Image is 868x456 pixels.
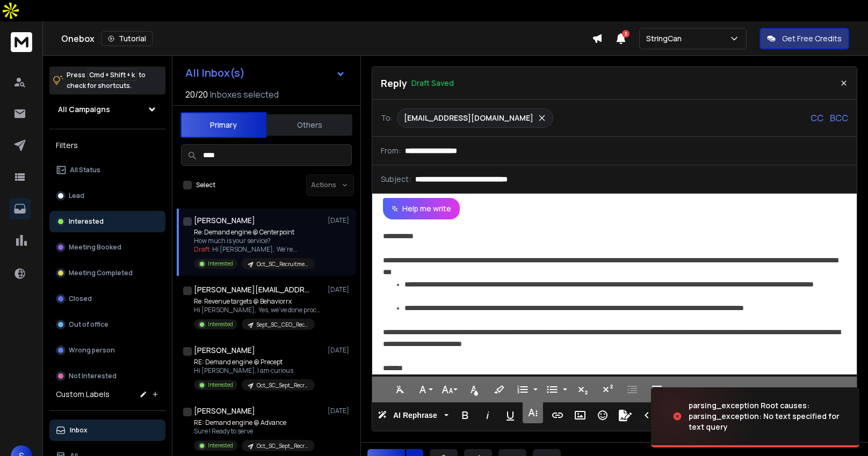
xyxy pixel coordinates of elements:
[615,404,635,426] button: Signature
[194,245,211,254] span: Draft:
[257,260,308,268] p: Oct_SC_RecruitmentAgency
[177,62,354,84] button: All Inbox(s)
[49,314,165,335] button: Out of office
[194,427,315,436] p: Sure ! Ready to serve
[381,76,407,91] p: Reply
[88,69,136,81] span: Cmd + Shift + k
[782,33,842,44] p: Get Free Credits
[49,159,165,181] button: All Status
[651,387,758,445] img: image
[381,145,401,156] p: From:
[646,33,686,44] p: StringCan
[49,211,165,232] button: Interested
[328,285,352,294] p: [DATE]
[194,215,255,226] h1: [PERSON_NAME]
[185,68,245,78] h1: All Inbox(s)
[391,411,439,420] span: AI Rephrase
[61,31,592,46] div: Onebox
[404,113,533,123] p: [EMAIL_ADDRESS][DOMAIN_NAME]
[411,78,454,89] p: Draft Saved
[375,404,451,426] button: AI Rephrase
[49,288,165,310] button: Closed
[49,99,165,120] button: All Campaigns
[212,245,298,254] span: Hi [PERSON_NAME], We’re ...
[811,112,823,124] p: CC
[69,243,121,252] p: Meeting Booked
[70,166,100,174] p: All Status
[194,284,312,295] h1: [PERSON_NAME][EMAIL_ADDRESS][DOMAIN_NAME]
[69,372,117,380] p: Not Interested
[69,346,115,355] p: Wrong person
[640,404,660,426] button: Code View
[759,28,849,49] button: Get Free Credits
[328,346,352,355] p: [DATE]
[328,407,352,415] p: [DATE]
[592,404,613,426] button: Emoticons
[622,379,642,400] button: Decrease Indent (⌘[)
[622,30,630,38] span: 3
[185,88,208,101] span: 20 / 20
[69,320,108,329] p: Out of office
[257,321,308,329] p: Sept_SC_CEO_Recruitment Agency_B2B_$2M+_USA
[69,295,92,303] p: Closed
[49,340,165,361] button: Wrong person
[49,237,165,258] button: Meeting Booked
[328,216,352,225] p: [DATE]
[381,174,411,185] p: Subject:
[208,320,233,328] p: Interested
[49,185,165,207] button: Lead
[830,112,848,124] p: BCC
[70,426,88,435] p: Inbox
[69,192,84,200] p: Lead
[194,358,315,366] p: RE: Demand engine @ Precept
[49,365,165,387] button: Not Interested
[194,366,315,375] p: Hi [PERSON_NAME], I am curious
[194,306,323,314] p: Hi [PERSON_NAME], Yes, we’ve done procurement
[194,297,323,306] p: Re: Revenue targets @ Behaviorrx
[208,442,233,450] p: Interested
[101,31,153,46] button: Tutorial
[49,262,165,284] button: Meeting Completed
[208,260,233,268] p: Interested
[56,389,110,400] h3: Custom Labels
[381,113,393,123] p: To:
[180,112,266,138] button: Primary
[210,88,279,101] h3: Inboxes selected
[573,379,593,400] button: Subscript
[49,420,165,441] button: Inbox
[489,379,509,400] button: Background Color
[194,406,255,416] h1: [PERSON_NAME]
[194,345,255,356] h1: [PERSON_NAME]
[689,400,847,432] div: parsing_exception Root causes: parsing_exception: No text specified for text query
[194,228,315,237] p: Re: Demand engine @ Centerpoint
[49,138,165,153] h3: Filters
[69,269,133,277] p: Meeting Completed
[257,381,308,389] p: Oct_SC_Sept_RecruitmentAgency
[194,418,315,427] p: RE: Demand engine @ Advance
[561,379,569,400] button: Unordered List
[194,237,315,245] p: How much is your service?
[69,217,104,226] p: Interested
[455,404,475,426] button: Bold (⌘B)
[597,379,618,400] button: Superscript
[208,381,233,389] p: Interested
[257,442,308,450] p: Oct_SC_Sept_RecruitmentAgency
[266,113,352,137] button: Others
[58,104,110,115] h1: All Campaigns
[196,181,215,189] label: Select
[67,70,146,91] p: Press to check for shortcuts.
[383,198,460,219] button: Help me write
